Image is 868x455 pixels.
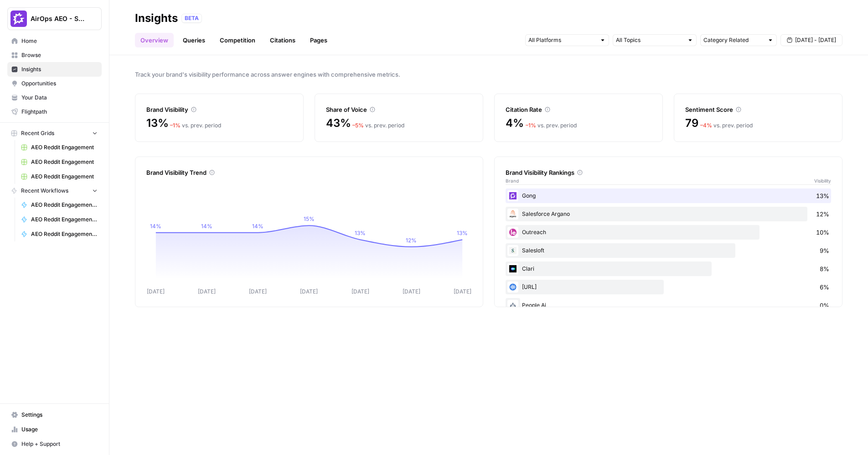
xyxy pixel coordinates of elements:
a: AEO Reddit Engagement - Fork [17,227,102,241]
span: Opportunities [21,79,98,88]
a: Settings [7,408,102,422]
span: AEO Reddit Engagement - Fork [31,230,98,238]
span: – 4 % [700,122,712,129]
img: h6qlr8a97mop4asab8l5qtldq2wv [507,263,518,274]
div: Salesforce Argano [506,207,831,221]
span: AirOps AEO - Single Brand (Gong) [31,14,86,23]
a: AEO Reddit Engagement - Fork [17,212,102,227]
span: Help + Support [21,440,98,448]
div: Insights [135,11,178,26]
a: Your Data [7,90,102,105]
a: AEO Reddit Engagement [17,155,102,169]
img: w5j8drkl6vorx9oircl0z03rjk9p [507,227,518,238]
a: Flightpath [7,105,102,119]
span: [DATE] - [DATE] [795,36,836,44]
span: Recent Grids [21,129,54,137]
tspan: [DATE] [403,288,420,295]
a: Competition [214,33,261,47]
tspan: 13% [457,230,468,236]
img: e001jt87q6ctylcrzboubucy6uux [507,209,518,220]
div: Share of Voice [326,105,472,114]
input: All Platforms [528,36,596,45]
span: 10% [816,228,829,237]
input: All Topics [616,36,683,45]
tspan: 15% [304,215,315,222]
button: Recent Workflows [7,184,102,198]
a: Opportunities [7,76,102,91]
span: AEO Reddit Engagement [31,173,98,181]
span: Home [21,37,98,45]
a: Queries [177,33,211,47]
span: AEO Reddit Engagement - Fork [31,201,98,209]
div: Brand Visibility Rankings [506,168,831,177]
div: vs. prev. period [700,121,753,130]
a: AEO Reddit Engagement [17,140,102,155]
div: [URL] [506,280,831,294]
div: People Ai [506,298,831,313]
div: Brand Visibility Trend [146,168,472,177]
span: 4% [506,116,524,131]
a: Browse [7,48,102,63]
tspan: [DATE] [300,288,318,295]
a: Home [7,34,102,48]
img: AirOps AEO - Single Brand (Gong) Logo [10,10,27,27]
span: AEO Reddit Engagement [31,143,98,152]
button: [DATE] - [DATE] [780,34,842,46]
span: 12% [816,209,829,219]
span: AEO Reddit Engagement [31,158,98,166]
tspan: 14% [252,223,263,230]
div: Citation Rate [506,105,651,114]
a: AEO Reddit Engagement - Fork [17,198,102,212]
span: 0% [820,301,829,310]
div: vs. prev. period [352,121,404,130]
button: Help + Support [7,437,102,451]
span: – 1 % [170,122,181,129]
span: Visibility [814,177,831,184]
span: 43% [326,116,351,131]
tspan: 12% [406,237,417,244]
span: – 1 % [526,122,536,129]
a: Citations [264,33,301,47]
a: Pages [305,33,333,47]
img: khqciriqz2uga3pxcoz8d1qji9pc [507,282,518,293]
div: vs. prev. period [526,121,577,130]
a: Insights [7,62,102,77]
tspan: [DATE] [147,288,165,295]
span: Track your brand's visibility performance across answer engines with comprehensive metrics. [135,70,842,79]
tspan: 14% [150,223,161,230]
input: Category Related [703,36,764,45]
div: BETA [181,14,202,23]
span: 13% [816,191,829,200]
a: Overview [135,33,174,47]
div: Salesloft [506,243,831,258]
div: Brand Visibility [146,105,292,114]
span: Brand [506,177,519,184]
span: Your Data [21,94,98,102]
span: Recent Workflows [21,187,68,195]
button: Workspace: AirOps AEO - Single Brand (Gong) [7,7,102,30]
span: AEO Reddit Engagement - Fork [31,215,98,224]
tspan: [DATE] [249,288,267,295]
span: Settings [21,411,98,419]
span: 6% [820,282,829,292]
span: 8% [820,264,829,273]
span: Flightpath [21,108,98,116]
div: Clari [506,261,831,276]
div: vs. prev. period [170,121,221,130]
div: Sentiment Score [685,105,831,114]
tspan: [DATE] [351,288,369,295]
div: Gong [506,188,831,203]
a: AEO Reddit Engagement [17,169,102,184]
span: 79 [685,116,698,131]
span: – 5 % [352,122,364,129]
span: Insights [21,65,98,73]
tspan: [DATE] [198,288,216,295]
img: vpq3xj2nnch2e2ivhsgwmf7hbkjf [507,245,518,256]
tspan: 13% [355,230,366,236]
span: Browse [21,51,98,59]
span: 13% [146,116,168,131]
tspan: 14% [201,223,212,230]
div: Outreach [506,225,831,240]
span: 9% [820,246,829,255]
button: Recent Grids [7,126,102,140]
